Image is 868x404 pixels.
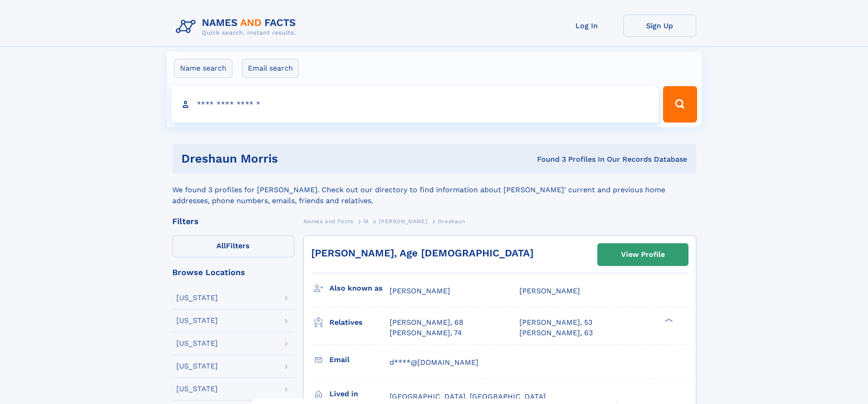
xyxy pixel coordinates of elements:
[172,235,294,257] label: Filters
[303,215,354,227] a: Names and Facts
[176,294,218,302] div: [US_STATE]
[171,86,659,123] input: search input
[329,315,390,330] h3: Relatives
[176,340,218,347] div: [US_STATE]
[364,218,369,225] span: M
[242,59,299,78] label: Email search
[181,153,408,164] h1: Dreshaun Morris
[216,241,226,250] span: All
[390,392,546,401] span: [GEOGRAPHIC_DATA], [GEOGRAPHIC_DATA]
[176,385,218,393] div: [US_STATE]
[623,15,696,37] a: Sign Up
[407,154,687,164] div: Found 3 Profiles In Our Records Database
[519,317,592,327] a: [PERSON_NAME], 53
[172,15,303,39] img: Logo Names and Facts
[379,218,427,225] span: [PERSON_NAME]
[598,244,688,266] a: View Profile
[176,363,218,370] div: [US_STATE]
[621,244,665,265] div: View Profile
[172,217,294,225] div: Filters
[390,328,462,338] a: [PERSON_NAME], 74
[519,286,580,295] span: [PERSON_NAME]
[174,59,232,78] label: Name search
[329,352,390,368] h3: Email
[172,174,696,206] div: We found 3 profiles for [PERSON_NAME]. Check out our directory to find information about [PERSON_...
[329,281,390,296] h3: Also known as
[172,268,294,276] div: Browse Locations
[364,215,369,227] a: M
[390,286,450,295] span: [PERSON_NAME]
[311,247,534,259] a: [PERSON_NAME], Age [DEMOGRAPHIC_DATA]
[176,317,218,324] div: [US_STATE]
[663,86,697,123] button: Search Button
[550,15,623,37] a: Log In
[390,317,463,327] a: [PERSON_NAME], 68
[438,218,465,225] span: Dreshaun
[329,386,390,402] h3: Lived in
[663,317,673,323] div: ❯
[379,215,427,227] a: [PERSON_NAME]
[519,328,593,338] a: [PERSON_NAME], 63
